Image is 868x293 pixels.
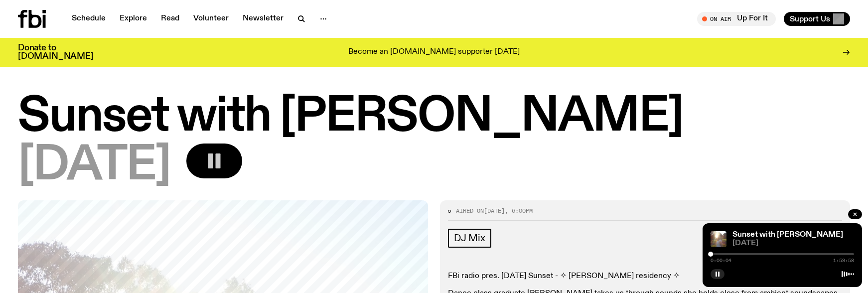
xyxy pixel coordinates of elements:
[732,231,843,239] a: Sunset with [PERSON_NAME]
[448,272,842,281] p: FBi radio pres. [DATE] Sunset - ✧ [PERSON_NAME] residency ✧
[187,12,235,26] a: Volunteer
[18,144,170,188] span: [DATE]
[732,240,854,247] span: [DATE]
[66,12,112,26] a: Schedule
[114,12,153,26] a: Explore
[711,258,731,263] span: 0:00:04
[454,233,485,244] span: DJ Mix
[456,207,484,215] span: Aired on
[697,12,776,26] button: On AirUp For It
[484,207,505,215] span: [DATE]
[833,258,854,263] span: 1:59:58
[448,229,491,248] a: DJ Mix
[237,12,289,26] a: Newsletter
[155,12,185,26] a: Read
[505,207,533,215] span: , 6:00pm
[784,12,850,26] button: Support Us
[790,14,830,23] span: Support Us
[18,95,850,140] h1: Sunset with [PERSON_NAME]
[348,48,520,57] p: Become an [DOMAIN_NAME] supporter [DATE]
[18,44,93,61] h3: Donate to [DOMAIN_NAME]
